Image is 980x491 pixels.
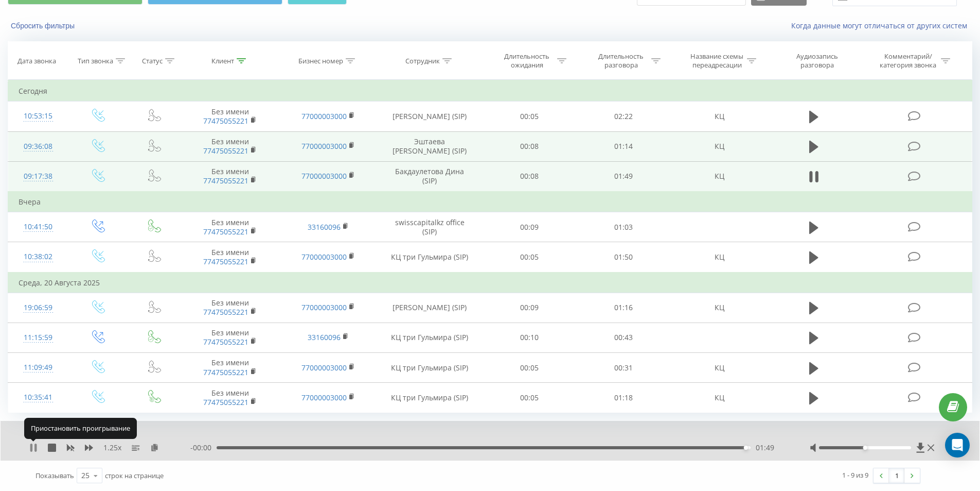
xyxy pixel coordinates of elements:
[483,293,577,323] td: 00:09
[190,443,217,453] span: - 00:00
[577,161,671,192] td: 01:49
[8,273,972,293] td: Среда, 20 Августа 2025
[577,101,671,131] td: 02:22
[878,52,938,70] div: Комментарий/категория звонка
[19,328,58,348] div: 11:15:59
[842,470,868,480] div: 1 - 9 из 9
[181,383,279,413] td: Без имени
[17,57,56,65] div: Дата звонка
[577,353,671,383] td: 00:31
[181,161,279,192] td: Без имени
[577,383,671,413] td: 01:18
[577,131,671,161] td: 01:14
[203,176,248,185] a: 77475055221
[301,111,347,121] a: 77000003000
[203,227,248,236] a: 77475055221
[483,383,577,413] td: 00:05
[8,192,972,212] td: Вчера
[863,446,867,450] div: Accessibility label
[298,57,343,65] div: Бизнес номер
[181,293,279,323] td: Без имени
[181,242,279,273] td: Без имени
[670,101,768,131] td: КЦ
[211,57,234,65] div: Клиент
[483,161,577,192] td: 00:08
[35,471,74,480] span: Показывать
[756,443,774,453] span: 01:49
[308,332,341,342] a: 33160096
[889,468,904,483] a: 1
[105,471,164,480] span: строк на странице
[670,293,768,323] td: КЦ
[181,212,279,242] td: Без имени
[483,353,577,383] td: 00:05
[181,353,279,383] td: Без имени
[500,52,555,70] div: Длительность ожидания
[81,470,90,481] div: 25
[377,353,483,383] td: КЦ три Гульмира (SIP)
[203,307,248,317] a: 77475055221
[670,161,768,192] td: КЦ
[24,418,137,438] div: Приостановить проигрывание
[377,212,483,242] td: swisscapitalkz office (SIP)
[377,293,483,323] td: [PERSON_NAME] (SIP)
[577,293,671,323] td: 01:16
[670,131,768,161] td: КЦ
[301,393,347,402] a: 77000003000
[19,387,58,408] div: 10:35:41
[203,146,248,156] a: 77475055221
[483,242,577,273] td: 00:05
[19,106,58,126] div: 10:53:15
[689,52,744,70] div: Название схемы переадресации
[203,397,248,407] a: 77475055221
[203,116,248,126] a: 77475055221
[783,52,850,70] div: Аудиозапись разговора
[203,367,248,377] a: 77475055221
[483,131,577,161] td: 00:08
[8,81,972,101] td: Сегодня
[203,337,248,347] a: 77475055221
[19,298,58,318] div: 19:06:59
[483,323,577,352] td: 00:10
[19,247,58,267] div: 10:38:02
[744,446,748,450] div: Accessibility label
[377,131,483,161] td: Эштаева [PERSON_NAME] (SIP)
[301,171,347,181] a: 77000003000
[181,101,279,131] td: Без имени
[301,363,347,373] a: 77000003000
[103,443,121,453] span: 1.25 x
[377,161,483,192] td: Бакдаулетова Дина (SIP)
[577,323,671,352] td: 00:43
[945,433,970,458] div: Open Intercom Messenger
[483,212,577,242] td: 00:09
[377,323,483,352] td: КЦ три Гульмира (SIP)
[377,242,483,273] td: КЦ три Гульмира (SIP)
[577,242,671,273] td: 01:50
[19,166,58,187] div: 09:17:38
[181,323,279,352] td: Без имени
[19,358,58,378] div: 11:09:49
[78,57,113,65] div: Тип звонка
[203,257,248,266] a: 77475055221
[377,383,483,413] td: КЦ три Гульмира (SIP)
[308,222,341,232] a: 33160096
[670,383,768,413] td: КЦ
[142,57,163,65] div: Статус
[791,21,972,30] a: Когда данные могут отличаться от других систем
[19,217,58,237] div: 10:41:50
[483,101,577,131] td: 00:05
[670,353,768,383] td: КЦ
[8,21,80,30] button: Сбросить фильтры
[181,131,279,161] td: Без имени
[594,52,649,70] div: Длительность разговора
[301,252,347,262] a: 77000003000
[577,212,671,242] td: 01:03
[377,101,483,131] td: [PERSON_NAME] (SIP)
[19,137,58,157] div: 09:36:08
[301,302,347,312] a: 77000003000
[670,242,768,273] td: КЦ
[301,141,347,151] a: 77000003000
[405,57,440,65] div: Сотрудник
